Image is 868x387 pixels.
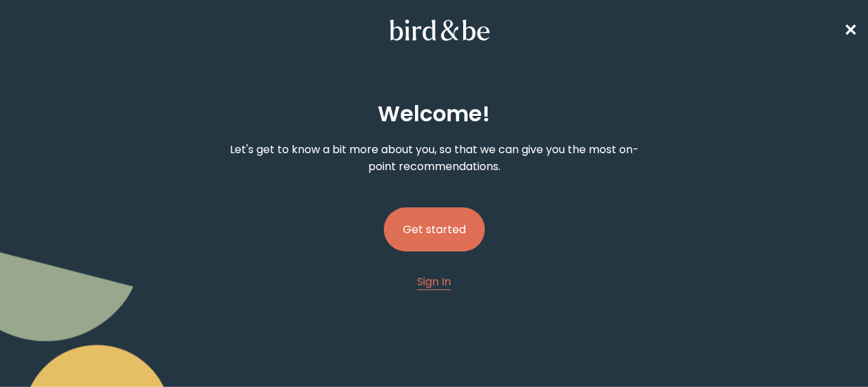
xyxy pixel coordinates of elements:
span: ✕ [844,19,857,41]
a: Get started [384,186,485,273]
a: ✕ [844,18,857,42]
button: Get started [384,207,485,251]
span: Sign In [417,274,451,289]
p: Let's get to know a bit more about you, so that we can give you the most on-point recommendations. [228,141,640,175]
h2: Welcome ! [378,98,490,130]
a: Sign In [417,273,451,290]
